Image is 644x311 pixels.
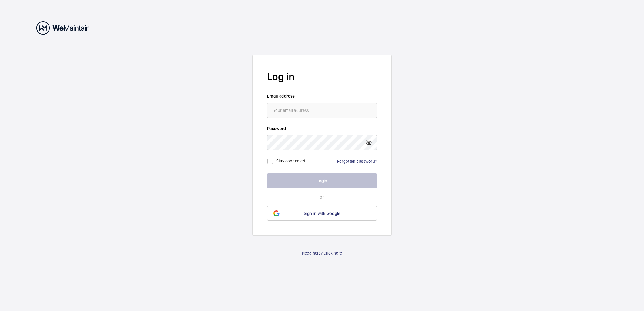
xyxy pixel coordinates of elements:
[304,211,340,216] span: Sign in with Google
[267,194,377,200] p: or
[276,159,305,163] label: Stay connected
[302,250,342,256] a: Need help? Click here
[267,103,377,118] input: Your email address
[267,70,377,84] h2: Log in
[267,173,377,188] button: Login
[267,125,377,132] label: Password
[267,93,377,99] label: Email address
[337,159,377,164] a: Forgotten password?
